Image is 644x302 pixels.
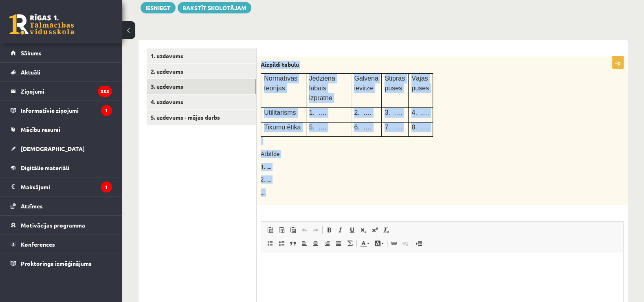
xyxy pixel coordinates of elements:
[354,109,371,116] span: 2. ….
[309,75,335,101] span: Jēdziena labais izpratne
[385,109,402,116] span: 3. ….
[11,120,112,139] a: Mācību resursi
[101,182,112,193] i: 1
[21,68,40,76] span: Aktuāli
[11,158,112,177] a: Digitālie materiāli
[299,238,310,249] a: Align Left
[178,2,251,13] a: Rakstīt skolotājam
[354,75,378,92] span: Galvenā ievirze
[11,44,112,62] a: Sākums
[261,163,583,171] p: 1. ....
[335,225,346,235] a: Italic (Ctrl+I)
[264,225,276,235] a: Paste (Ctrl+V)
[321,238,333,249] a: Align Right
[11,216,112,234] a: Motivācijas programma
[147,64,256,79] a: 2. uzdevums
[287,238,299,249] a: Block Quote
[380,225,392,235] a: Remove Format
[21,177,112,196] legend: Maksājumi
[141,2,176,13] button: Iesniegt
[264,238,276,249] a: Insert/Remove Numbered List
[388,238,400,249] a: Link (Ctrl+K)
[287,225,299,235] a: Paste from Word
[346,225,358,235] a: Underline (Ctrl+U)
[310,225,321,235] a: Redo (Ctrl+Y)
[147,110,256,125] a: 5. uzdevums - mājas darbs
[11,235,112,254] a: Konferences
[21,101,112,120] legend: Informatīvie ziņojumi
[411,75,429,92] span: Vājās puses
[21,260,92,267] span: Proktoringa izmēģinājums
[21,126,60,133] span: Mācību resursi
[261,150,583,158] p: Atbilde
[411,124,429,131] span: 8. ….
[261,61,299,68] strong: Aizpildi tabulu
[299,225,310,235] a: Undo (Ctrl+Z)
[98,86,112,97] i: 355
[11,197,112,215] a: Atzīmes
[411,109,429,116] span: 4. ….
[21,164,69,171] span: Digitālie materiāli
[369,225,380,235] a: Superscript
[21,145,85,152] span: [DEMOGRAPHIC_DATA]
[309,124,327,131] span: 5. ….
[9,14,74,35] a: Rīgas 1. Tālmācības vidusskola
[264,75,297,92] span: Normatīvās teorijas
[11,101,112,120] a: Informatīvie ziņojumi1
[11,254,112,273] a: Proktoringa izmēģinājums
[11,63,112,81] a: Aktuāli
[21,82,112,101] legend: Ziņojumi
[344,238,356,249] a: Math
[147,79,256,94] a: 3. uzdevums
[21,221,85,229] span: Motivācijas programma
[261,188,583,197] p: ....
[261,175,583,184] p: 2. ....
[310,238,321,249] a: Center
[612,56,624,69] p: 4p
[333,238,344,249] a: Justify
[11,139,112,158] a: [DEMOGRAPHIC_DATA]
[276,238,287,249] a: Insert/Remove Bulleted List
[400,238,411,249] a: Unlink
[385,124,402,131] span: 7. ….
[147,48,256,63] a: 1. uzdevums
[358,225,369,235] a: Subscript
[358,238,372,249] a: Text Color
[21,49,42,57] span: Sākums
[101,105,112,116] i: 1
[309,109,327,116] span: 1. ….
[21,241,55,248] span: Konferences
[372,238,386,249] a: Background Color
[11,82,112,101] a: Ziņojumi355
[264,109,296,116] span: Utilitārisms
[147,94,256,109] a: 4. uzdevums
[413,238,424,249] a: Insert Page Break for Printing
[276,225,287,235] a: Paste as plain text (Ctrl+Shift+V)
[11,177,112,196] a: Maksājumi1
[385,75,405,92] span: Stiprās puses
[323,225,335,235] a: Bold (Ctrl+B)
[21,202,43,210] span: Atzīmes
[264,124,301,131] span: Tikumu ētika
[354,124,371,131] span: 6. ….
